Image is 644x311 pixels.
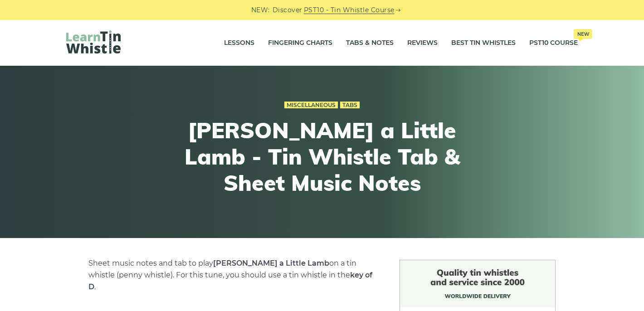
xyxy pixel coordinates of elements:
[66,30,121,53] img: LearnTinWhistle.com
[155,117,489,196] h1: [PERSON_NAME] a Little Lamb - Tin Whistle Tab & Sheet Music Notes
[340,102,360,109] a: Tabs
[346,32,394,54] a: Tabs & Notes
[88,258,378,293] p: Sheet music notes and tab to play on a tin whistle (penny whistle). For this tune, you should use...
[224,32,254,54] a: Lessons
[407,32,438,54] a: Reviews
[268,32,332,54] a: Fingering Charts
[451,32,516,54] a: Best Tin Whistles
[213,259,329,267] strong: [PERSON_NAME] a Little Lamb
[529,32,578,54] a: PST10 CourseNew
[574,29,592,39] span: New
[284,102,338,109] a: Miscellaneous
